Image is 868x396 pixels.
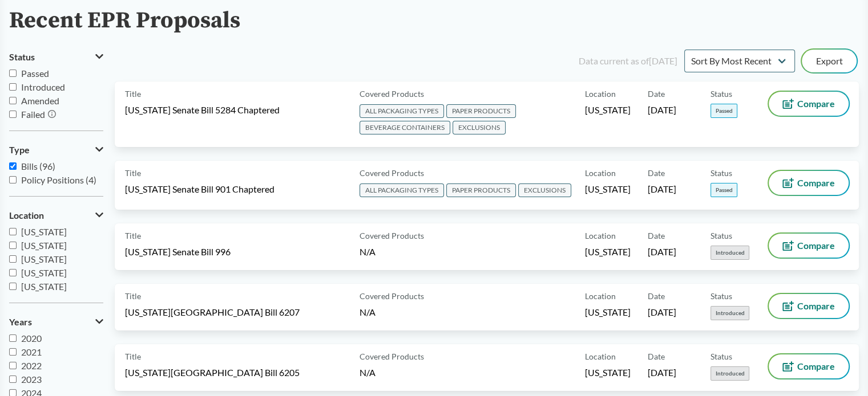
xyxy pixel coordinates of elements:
span: Compare [797,301,835,311]
span: [US_STATE] [21,226,67,237]
span: EXCLUSIONS [518,183,571,197]
span: 2020 [21,333,42,344]
span: Compare [797,99,835,108]
input: [US_STATE] [9,269,17,276]
input: Introduced [9,83,17,91]
span: Covered Products [360,167,424,179]
button: Compare [769,92,849,116]
span: [US_STATE] Senate Bill 901 Chaptered [125,183,274,195]
input: Policy Positions (4) [9,176,17,183]
input: 2022 [9,362,17,369]
span: Passed [21,68,49,79]
span: Location [9,210,44,221]
span: Title [125,230,141,242]
span: Amended [21,95,59,106]
span: Introduced [710,306,749,320]
span: Covered Products [360,230,424,242]
span: Date [648,290,665,302]
span: 2023 [21,374,42,385]
span: Date [648,350,665,362]
span: Policy Positions (4) [21,174,96,185]
button: Years [9,312,103,332]
span: [US_STATE] Senate Bill 996 [125,246,231,258]
span: [US_STATE] [21,254,67,264]
span: Covered Products [360,350,424,362]
span: Introduced [710,366,749,381]
span: Location [585,290,616,302]
span: PAPER PRODUCTS [446,183,516,197]
span: Title [125,350,141,362]
div: Data current as of [DATE] [579,54,677,68]
span: [US_STATE] [21,281,67,292]
span: Title [125,290,141,302]
span: Failed [21,109,45,120]
span: [US_STATE] [585,306,631,319]
input: Failed [9,111,17,118]
span: [US_STATE] [21,267,67,278]
span: Introduced [710,246,749,260]
span: Status [710,230,732,242]
input: [US_STATE] [9,228,17,235]
span: PAPER PRODUCTS [446,104,516,118]
span: [US_STATE] [585,183,631,195]
input: 2023 [9,375,17,383]
span: BEVERAGE CONTAINERS [360,121,450,134]
button: Compare [769,294,849,318]
span: N/A [360,307,376,317]
span: [US_STATE] [21,240,67,251]
span: ALL PACKAGING TYPES [360,104,444,118]
span: [US_STATE] [585,246,631,258]
span: Compare [797,362,835,371]
span: Compare [797,241,835,250]
span: Status [710,290,732,302]
span: 2022 [21,360,42,371]
span: Passed [710,183,737,197]
span: Status [710,350,732,362]
span: Type [9,145,30,155]
span: [DATE] [648,104,676,116]
span: [DATE] [648,306,676,319]
span: Passed [710,104,737,118]
span: EXCLUSIONS [453,121,506,134]
span: Status [9,52,35,62]
span: Title [125,167,141,179]
input: 2020 [9,334,17,342]
span: Covered Products [360,290,424,302]
button: Compare [769,354,849,378]
span: [US_STATE] [585,366,631,379]
button: Compare [769,234,849,258]
span: Location [585,167,616,179]
button: Compare [769,171,849,195]
span: Status [710,88,732,100]
span: Date [648,230,665,242]
span: [DATE] [648,246,676,258]
input: 2021 [9,348,17,356]
span: Bills (96) [21,161,55,172]
input: [US_STATE] [9,283,17,290]
input: [US_STATE] [9,242,17,249]
button: Status [9,47,103,67]
input: Amended [9,97,17,104]
span: Introduced [21,81,65,92]
span: [US_STATE][GEOGRAPHIC_DATA] Bill 6205 [125,366,300,379]
input: Passed [9,70,17,77]
span: Years [9,317,32,327]
h2: Recent EPR Proposals [9,8,240,34]
span: [US_STATE] [585,104,631,116]
span: [DATE] [648,366,676,379]
span: Compare [797,178,835,187]
span: [DATE] [648,183,676,195]
span: N/A [360,367,376,378]
span: ALL PACKAGING TYPES [360,183,444,197]
span: 2021 [21,346,42,357]
span: Location [585,350,616,362]
input: [US_STATE] [9,255,17,263]
input: Bills (96) [9,162,17,170]
span: [US_STATE] Senate Bill 5284 Chaptered [125,104,280,116]
span: [US_STATE][GEOGRAPHIC_DATA] Bill 6207 [125,306,300,319]
span: N/A [360,246,376,257]
span: Title [125,88,141,100]
button: Type [9,140,103,160]
span: Date [648,88,665,100]
button: Location [9,206,103,225]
